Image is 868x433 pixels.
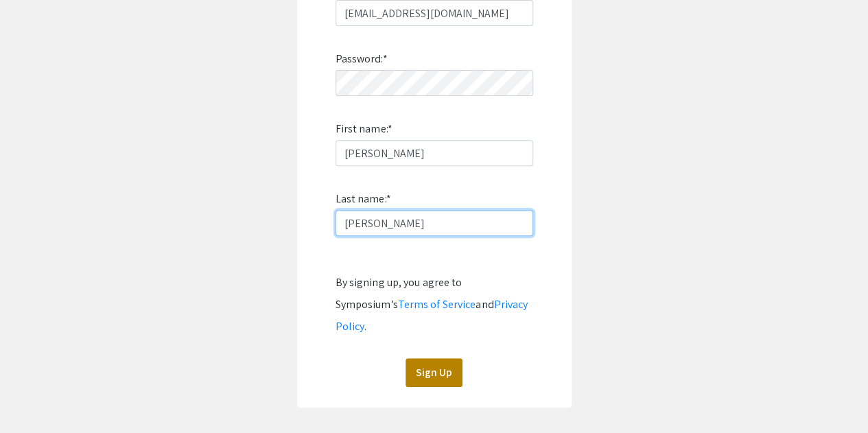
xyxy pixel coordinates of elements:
[398,297,476,312] a: Terms of Service
[336,272,533,338] div: By signing up, you agree to Symposium’s and .
[336,188,391,210] label: Last name:
[406,358,462,387] button: Sign Up
[336,118,392,140] label: First name:
[10,371,58,423] iframe: Chat
[336,48,388,70] label: Password:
